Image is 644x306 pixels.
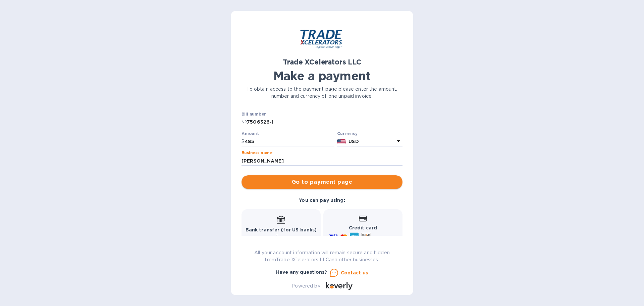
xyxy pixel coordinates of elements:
input: 0.00 [245,137,334,147]
p: № [241,119,247,126]
p: Free [246,233,317,241]
label: Amount [241,132,259,136]
p: $ [241,138,245,145]
img: USD [337,139,346,144]
button: Go to payment page [241,175,402,189]
p: To obtain access to the payment page please enter the amount, number and currency of one unpaid i... [241,86,402,100]
label: Business name [241,151,272,155]
input: Enter business name [241,156,402,166]
b: Credit card [349,225,377,230]
b: Bank transfer (for US banks) [246,227,317,232]
b: USD [348,139,359,144]
span: Go to payment page [247,178,397,186]
b: Have any questions? [276,269,327,275]
h1: Make a payment [241,69,402,83]
input: Enter bill number [247,117,402,127]
p: All your account information will remain secure and hidden from Trade XCelerators LLC and other b... [241,249,402,263]
b: Currency [337,131,358,136]
label: Bill number [241,113,266,117]
b: You can pay using: [299,198,345,203]
u: Contact us [341,270,368,275]
p: Powered by [291,282,320,290]
span: and more... [374,234,398,239]
b: Trade XCelerators LLC [283,58,361,66]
